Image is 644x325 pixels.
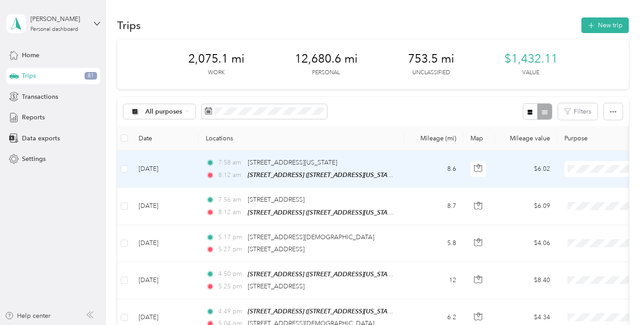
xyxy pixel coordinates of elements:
[218,307,244,317] span: 4:49 pm
[248,283,305,290] span: [STREET_ADDRESS]
[504,52,558,66] span: $1,432.11
[248,171,397,179] span: [STREET_ADDRESS] ([STREET_ADDRESS][US_STATE])
[218,170,244,180] span: 8:12 am
[218,282,244,291] span: 5:25 pm
[248,233,374,241] span: [STREET_ADDRESS][DEMOGRAPHIC_DATA]
[248,209,397,216] span: [STREET_ADDRESS] ([STREET_ADDRESS][US_STATE])
[188,52,245,66] span: 2,075.1 mi
[404,126,463,151] th: Mileage (mi)
[117,21,141,30] h1: Trips
[218,207,244,217] span: 8:12 am
[404,225,463,262] td: 5.8
[131,188,199,225] td: [DATE]
[22,134,60,143] span: Data exports
[145,109,182,115] span: All purposes
[404,188,463,225] td: 8.7
[208,69,225,77] p: Work
[404,151,463,188] td: 8.6
[22,51,39,60] span: Home
[558,103,597,120] button: Filters
[22,71,36,80] span: Trips
[30,27,78,32] div: Personal dashboard
[5,311,51,321] button: Help center
[522,69,539,77] p: Value
[312,69,340,77] p: Personal
[463,126,495,151] th: Map
[248,308,397,315] span: [STREET_ADDRESS] ([STREET_ADDRESS][US_STATE])
[85,72,97,80] span: 81
[408,52,454,66] span: 753.5 mi
[131,126,199,151] th: Date
[131,225,199,262] td: [DATE]
[248,159,337,166] span: [STREET_ADDRESS][US_STATE]
[218,158,244,168] span: 7:58 am
[495,188,557,225] td: $6.09
[218,195,244,205] span: 7:56 am
[581,17,629,33] button: New trip
[412,69,450,77] p: Unclassified
[218,232,244,242] span: 5:17 pm
[22,113,45,122] span: Reports
[248,245,305,253] span: [STREET_ADDRESS]
[22,154,46,164] span: Settings
[22,92,58,101] span: Transactions
[495,126,557,151] th: Mileage value
[248,196,305,203] span: [STREET_ADDRESS]
[131,262,199,299] td: [DATE]
[218,245,244,254] span: 5:27 pm
[199,126,404,151] th: Locations
[218,269,244,279] span: 4:50 pm
[495,151,557,188] td: $6.02
[248,270,397,278] span: [STREET_ADDRESS] ([STREET_ADDRESS][US_STATE])
[495,225,557,262] td: $4.06
[295,52,358,66] span: 12,680.6 mi
[404,262,463,299] td: 12
[495,262,557,299] td: $8.40
[131,151,199,188] td: [DATE]
[30,14,86,24] div: [PERSON_NAME]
